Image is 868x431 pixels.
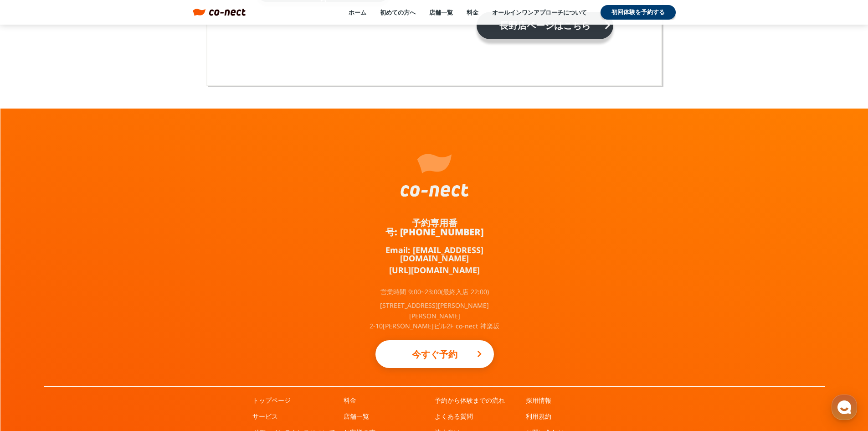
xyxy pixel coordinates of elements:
a: ホーム [3,289,60,312]
a: 今すぐ予約keyboard_arrow_right [375,340,494,368]
a: 料金 [467,8,478,16]
a: 予約から体験までの流れ [435,396,505,405]
span: 設定 [141,303,152,310]
a: 店舗一覧 [344,412,369,421]
a: 初回体験を予約する [601,5,676,20]
a: 初めての方へ [380,8,416,16]
span: ホーム [23,303,40,310]
a: よくある質問 [435,412,473,421]
a: Email: [EMAIL_ADDRESS][DOMAIN_NAME] [366,246,503,262]
a: 採用情報 [526,396,551,405]
i: keyboard_arrow_right [474,348,485,359]
a: トップページ [252,396,291,405]
p: 長野店ページはこちら [486,21,604,30]
a: ホーム [349,8,366,16]
a: [URL][DOMAIN_NAME] [389,266,480,274]
a: 料金 [344,396,356,405]
a: サービス [252,412,278,421]
a: チャット [60,289,118,312]
a: オールインワンアプローチについて [492,8,587,16]
p: 今すぐ予約 [394,344,476,364]
a: 設定 [118,289,175,312]
a: 予約専用番号: [PHONE_NUMBER] [366,218,503,237]
a: 長野店ページはこちらkeyboard_arrow_right [477,12,613,39]
p: 営業時間 9:00~23:00(最終入店 22:00) [380,289,489,295]
i: keyboard_arrow_right [601,17,613,33]
p: [STREET_ADDRESS][PERSON_NAME][PERSON_NAME] 2-10[PERSON_NAME]ビル2F co-nect 神楽坂 [366,301,503,331]
span: チャット [78,303,100,311]
a: 店舗一覧 [429,8,453,16]
a: 利用規約 [526,412,551,421]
